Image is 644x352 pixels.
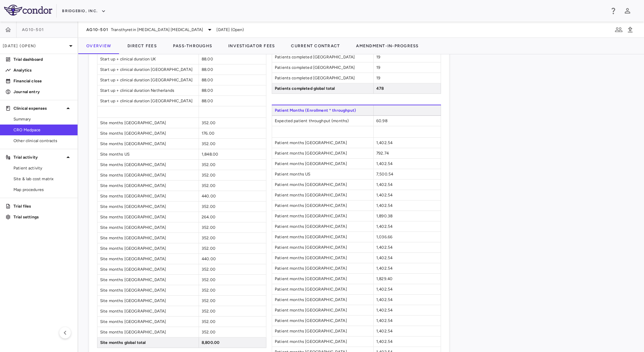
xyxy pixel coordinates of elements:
[202,267,215,272] span: 352.00
[97,275,199,285] span: Site months [GEOGRAPHIC_DATA]
[376,151,389,156] span: 792.74
[376,118,387,123] span: 60.98
[202,309,215,314] span: 352.00
[272,305,373,315] span: Patient months [GEOGRAPHIC_DATA]
[376,329,392,333] span: 1,402.54
[13,78,72,84] p: Financial close
[376,255,392,260] span: 1,402.54
[97,54,199,64] span: Start up + clinical duration UK
[376,276,392,281] span: 1,829.40
[376,182,392,187] span: 1,402.54
[4,5,52,16] img: logo-full-SnFGN8VE.png
[22,27,44,32] span: AG10-501
[272,336,373,347] span: Patient months [GEOGRAPHIC_DATA]
[272,284,373,294] span: Patient months [GEOGRAPHIC_DATA]
[272,274,373,284] span: Patient months [GEOGRAPHIC_DATA]
[216,27,244,33] span: [DATE] (Open)
[202,78,213,82] span: 88.00
[202,120,215,125] span: 352.00
[202,319,215,324] span: 352.00
[202,204,215,209] span: 352.00
[272,221,373,232] span: Patient months [GEOGRAPHIC_DATA]
[283,38,348,54] button: Current Contract
[97,85,199,96] span: Start up + clinical duration Netherlands
[202,340,219,345] span: 8,800.00
[202,277,215,282] span: 352.00
[97,327,199,337] span: Site months [GEOGRAPHIC_DATA]
[376,266,392,271] span: 1,402.54
[272,62,373,73] span: Patients completed [GEOGRAPHIC_DATA]
[3,43,67,49] p: [DATE] (Open)
[376,235,392,239] span: 1,036.66
[272,232,373,242] span: Patient months [GEOGRAPHIC_DATA]
[97,128,199,138] span: Site months [GEOGRAPHIC_DATA]
[272,326,373,336] span: Patient months [GEOGRAPHIC_DATA]
[376,86,384,91] span: 478
[272,169,373,179] span: Patient months US
[119,38,165,54] button: Direct Fees
[376,76,380,80] span: 19
[202,288,215,293] span: 352.00
[97,264,199,274] span: Site months [GEOGRAPHIC_DATA]
[348,38,427,54] button: Amendment-In-Progress
[97,160,199,170] span: Site months [GEOGRAPHIC_DATA]
[97,222,199,233] span: Site months [GEOGRAPHIC_DATA]
[272,73,373,83] span: Patients completed [GEOGRAPHIC_DATA]
[272,159,373,169] span: Patient months [GEOGRAPHIC_DATA]
[97,170,199,180] span: Site months [GEOGRAPHIC_DATA]
[13,154,64,160] p: Trial activity
[202,298,215,303] span: 352.00
[13,56,72,62] p: Trial dashboard
[376,214,392,218] span: 1,890.38
[272,52,373,62] span: Patients completed [GEOGRAPHIC_DATA]
[272,105,373,115] span: Patient Months (Enrollment * throughput)
[202,256,216,261] span: 440.00
[272,295,373,305] span: Patient months [GEOGRAPHIC_DATA]
[376,287,392,292] span: 1,402.54
[272,180,373,190] span: Patient months [GEOGRAPHIC_DATA]
[97,285,199,295] span: Site months [GEOGRAPHIC_DATA]
[97,96,199,106] span: Start up + clinical duration [GEOGRAPHIC_DATA]
[202,67,213,72] span: 88.00
[202,225,215,230] span: 352.00
[97,317,199,327] span: Site months [GEOGRAPHIC_DATA]
[97,212,199,222] span: Site months [GEOGRAPHIC_DATA]
[97,254,199,264] span: Site months [GEOGRAPHIC_DATA]
[376,55,380,59] span: 19
[97,139,199,149] span: Site months [GEOGRAPHIC_DATA]
[13,105,64,111] p: Clinical expenses
[376,308,392,313] span: 1,402.54
[97,243,199,253] span: Site months [GEOGRAPHIC_DATA]
[13,89,72,95] p: Journal entry
[272,211,373,221] span: Patient months [GEOGRAPHIC_DATA]
[97,149,199,159] span: Site months US
[272,190,373,200] span: Patient months [GEOGRAPHIC_DATA]
[13,165,72,171] span: Patient activity
[13,116,72,122] span: Summary
[202,330,215,334] span: 352.00
[376,161,392,166] span: 1,402.54
[376,297,392,302] span: 1,402.54
[272,242,373,252] span: Patient months [GEOGRAPHIC_DATA]
[272,263,373,273] span: Patient months [GEOGRAPHIC_DATA]
[202,236,215,240] span: 352.00
[376,203,392,208] span: 1,402.54
[202,141,215,146] span: 352.00
[272,316,373,326] span: Patient months [GEOGRAPHIC_DATA]
[376,339,392,344] span: 1,402.54
[13,203,72,209] p: Trial files
[97,64,199,75] span: Start up + clinical duration [GEOGRAPHIC_DATA]
[272,116,373,126] span: Expected patient throughput (months)
[202,246,215,251] span: 352.00
[376,193,392,197] span: 1,402.54
[202,194,216,198] span: 440.00
[13,127,72,133] span: CRO Medpace
[202,57,213,61] span: 88.00
[97,118,199,128] span: Site months [GEOGRAPHIC_DATA]
[202,99,213,103] span: 88.00
[111,27,203,33] span: Transthyretin [MEDICAL_DATA] [MEDICAL_DATA]
[13,138,72,144] span: Other clinical contracts
[272,83,373,93] span: Patients completed global total
[202,162,215,167] span: 352.00
[272,200,373,211] span: Patient months [GEOGRAPHIC_DATA]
